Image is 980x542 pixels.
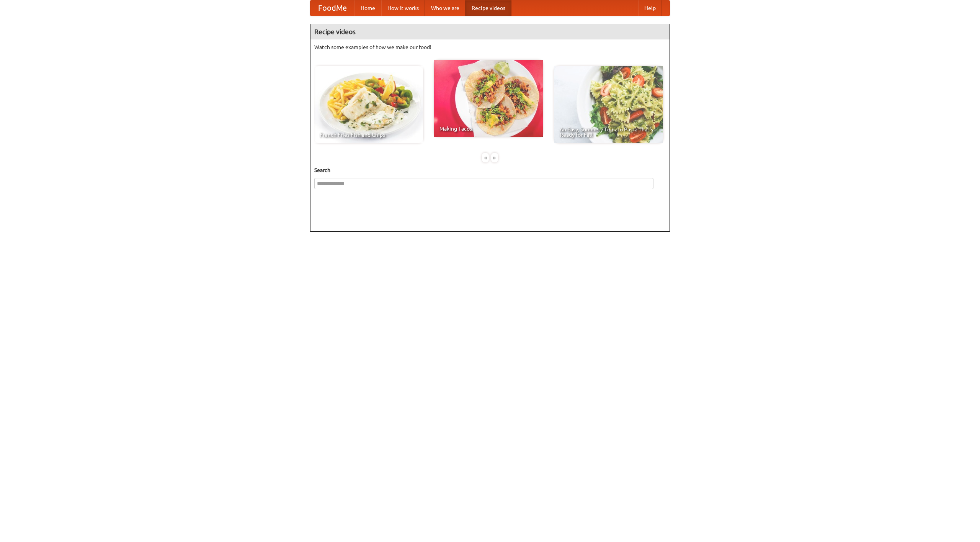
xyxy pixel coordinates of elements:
[314,66,423,143] a: French Fries Fish and Chips
[425,0,465,16] a: Who we are
[439,126,537,131] span: Making Tacos
[638,0,662,16] a: Help
[314,43,666,51] p: Watch some examples of how we make our food!
[465,0,511,16] a: Recipe videos
[310,24,670,39] h4: Recipe videos
[434,60,543,137] a: Making Tacos
[554,66,663,143] a: An Easy, Summery Tomato Pasta That's Ready for Fall
[381,0,425,16] a: How it works
[560,127,658,138] span: An Easy, Summery Tomato Pasta That's Ready for Fall
[314,166,666,174] h5: Search
[482,153,489,162] div: «
[310,0,354,16] a: FoodMe
[320,132,418,138] span: French Fries Fish and Chips
[491,153,498,162] div: »
[354,0,381,16] a: Home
